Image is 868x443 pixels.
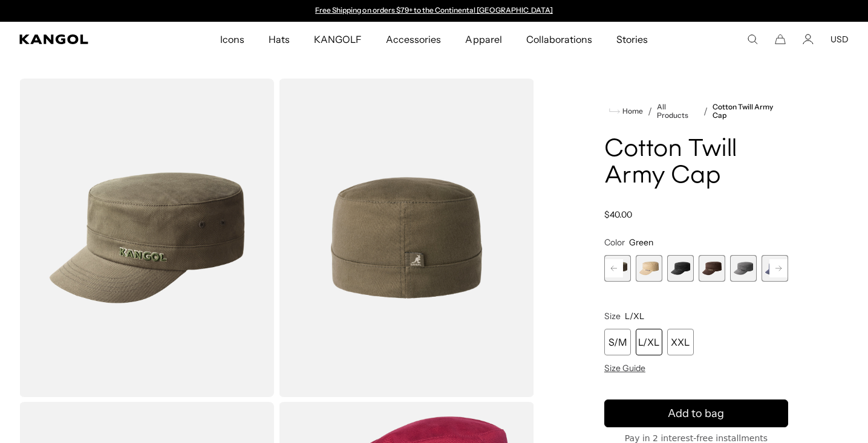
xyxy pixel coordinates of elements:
a: Stories [604,22,660,57]
span: Icons [220,22,244,57]
span: Collaborations [526,22,592,57]
div: 4 of 9 [667,255,694,282]
div: Announcement [310,6,559,16]
label: Black [667,255,694,282]
a: KANGOLF [302,22,374,57]
span: KANGOLF [314,22,362,57]
summary: Search here [747,34,758,45]
div: XXL [667,329,694,355]
div: 2 of 9 [604,255,631,282]
span: Home [620,107,643,115]
label: Grey [730,255,757,282]
img: color-green [19,79,274,397]
label: Green [604,255,631,282]
span: Stories [616,22,648,57]
li: / [643,104,652,118]
div: 1 of 2 [310,6,559,16]
span: Accessories [386,22,441,57]
li: / [699,104,708,118]
a: Free Shipping on orders $79+ to the Continental [GEOGRAPHIC_DATA] [315,5,553,15]
span: Color [604,237,625,248]
span: L/XL [625,311,644,322]
a: Apparel [453,22,514,57]
a: Collaborations [514,22,604,57]
div: L/XL [636,329,662,355]
a: All Products [657,103,699,120]
a: Icons [208,22,256,57]
button: Add to bag [604,399,788,427]
span: Apparel [465,22,501,57]
a: Kangol [19,34,145,44]
a: Cotton Twill Army Cap [713,103,788,120]
a: Hats [256,22,302,57]
label: Brown [699,255,725,282]
label: Navy [762,255,788,282]
slideshow-component: Announcement bar [310,6,559,16]
span: Green [629,237,653,248]
div: 7 of 9 [762,255,788,282]
div: 5 of 9 [699,255,725,282]
a: Accessories [374,22,453,57]
img: color-green [279,79,534,397]
span: Add to bag [668,406,724,422]
div: 3 of 9 [636,255,662,282]
span: Hats [269,22,290,57]
button: Cart [775,34,786,45]
a: Home [609,106,643,117]
span: $40.00 [604,209,632,220]
button: USD [830,34,849,45]
h1: Cotton Twill Army Cap [604,137,788,190]
a: Account [803,34,814,45]
label: Beige [636,255,662,282]
nav: breadcrumbs [604,103,788,120]
div: 6 of 9 [730,255,757,282]
span: Size Guide [604,363,645,373]
span: Size [604,311,621,322]
div: S/M [604,329,631,355]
